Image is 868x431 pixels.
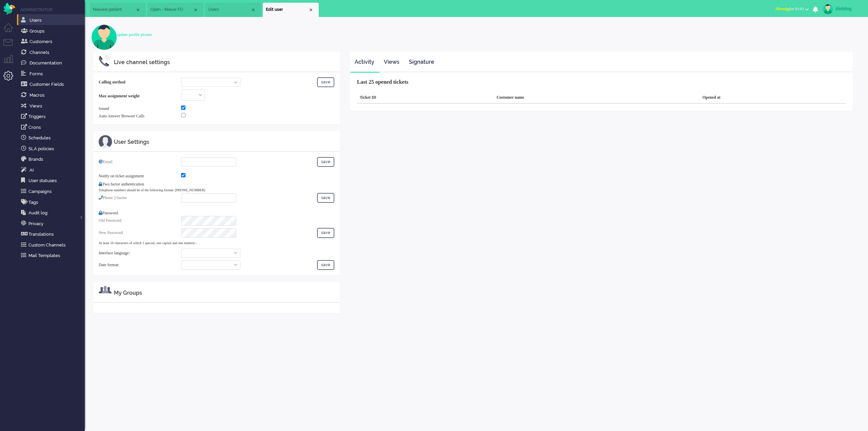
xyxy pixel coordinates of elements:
[263,3,319,17] li: 66
[114,138,334,146] div: User Settings
[99,195,181,205] div: Phone 2-factor
[93,7,135,13] span: Nieuwe patiënt
[20,155,85,163] a: Brands
[20,113,85,120] a: Triggers
[494,92,699,104] div: Customer name
[405,54,439,71] a: Signature
[99,181,334,187] div: Two factor authentication
[29,60,62,65] span: Documentation
[20,134,85,141] a: Schedules
[99,286,112,293] img: ic_m_group.svg
[700,92,846,104] div: Opened at
[20,102,85,110] a: Views
[317,193,334,203] button: save
[822,4,861,14] a: jhidding
[20,177,85,184] a: User statuses
[20,198,85,206] a: Tags
[251,7,256,13] div: Close tab
[20,27,85,35] a: Groups
[99,262,181,268] div: Date format:
[205,3,261,17] li: Users
[29,39,52,44] span: Customers
[193,7,198,13] div: Close tab
[99,241,197,245] small: At least 10 characters of which 1 special, one capital and one numeric.:
[99,159,181,169] div: Email
[771,4,813,14] button: Afwezigfor 01:01
[99,188,205,192] small: Telephone numbers should be of the following format: [PHONE_NUMBER]
[90,3,146,17] li: 12300
[29,103,42,109] span: Views
[317,77,334,87] button: save
[29,28,44,34] span: Groups
[114,59,334,66] div: Live channel settings
[99,218,121,223] span: Old Password
[20,241,85,249] a: Custom Channels
[29,93,44,98] span: Macros
[29,50,49,55] span: Channels
[823,4,833,14] img: avatar
[99,135,112,149] img: ic_m_profile.svg
[308,7,314,13] div: Close tab
[20,80,85,88] a: Customer Fields
[99,80,125,84] b: Calling method
[29,18,41,23] span: Users
[20,188,85,195] a: Campaigns
[20,123,85,131] a: Crons
[20,252,85,259] a: Mail Templates
[379,54,404,71] a: Views
[775,6,789,11] span: Afwezig
[20,7,85,13] li: Administrator
[99,94,140,98] b: Max assignment weight
[20,38,85,45] a: Customers
[114,289,334,297] div: My Groups
[99,230,123,235] span: New Password
[357,92,494,104] div: Ticket ID
[99,208,334,216] div: Password
[317,260,334,270] button: save
[99,173,181,179] div: Notify on ticket assignment
[350,54,379,71] a: Activity
[29,82,64,87] span: Customer Fields
[147,3,203,17] li: View
[151,7,193,13] span: Open - Nieuw FO
[3,71,19,86] li: Admin menu
[3,3,15,15] img: flow_omnibird.svg
[99,250,181,256] div: Interface language:
[20,70,85,77] a: Forms
[99,55,110,67] img: ic_m_phone_settings.svg
[99,113,181,119] div: Auto Answer Browser Calls
[317,157,334,167] button: save
[99,106,181,112] div: Sound
[20,16,85,24] a: Users
[20,91,85,99] a: Macros
[20,48,85,56] a: Channels
[317,228,334,238] button: save
[3,23,19,38] li: Dashboard menu
[20,145,85,152] a: SLA policies
[208,7,251,13] span: Users
[20,209,85,216] a: Audit log
[357,79,409,85] b: Last 25 opened tickets
[3,55,19,70] li: Supervisor menu
[20,166,85,174] a: Ai
[3,4,15,9] a: Omnidesk
[92,24,117,50] img: user.svg
[20,220,85,227] a: Privacy
[266,7,308,13] span: Edit user
[20,230,85,238] a: Translations
[29,71,43,76] span: Forms
[771,2,813,17] li: Afwezigfor 01:01
[29,168,34,173] span: AI
[20,59,85,66] a: Documentation
[836,5,861,12] div: jhidding
[135,7,141,13] div: Close tab
[3,39,19,54] li: Tickets menu
[117,32,152,37] a: update profile picture
[775,6,804,11] span: for 01:01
